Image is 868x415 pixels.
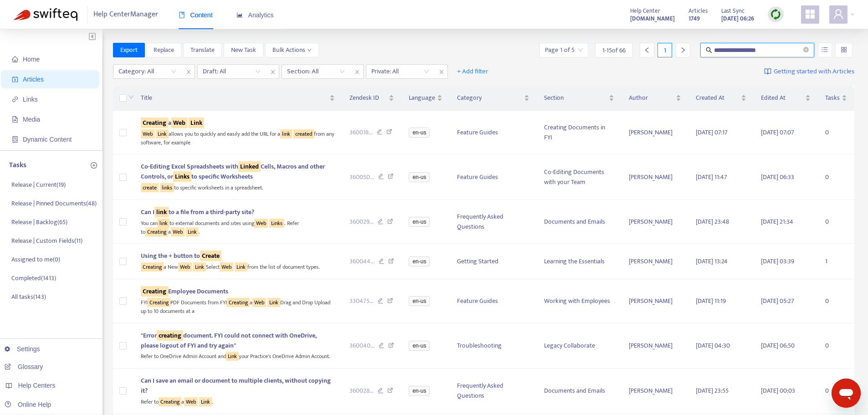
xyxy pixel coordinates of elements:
span: en-us [409,386,430,396]
div: allows you to quickly and easily add the URL for a from any software, for example [141,128,335,147]
th: Zendesk ID [342,86,402,111]
span: [DATE] 04:30 [696,340,730,351]
span: close-circle [803,47,809,52]
span: close [351,67,363,77]
span: Edited At [761,93,803,103]
span: 1 - 15 of 66 [602,46,626,55]
span: New Task [231,45,256,55]
a: [DOMAIN_NAME] [630,13,675,24]
span: Category [457,93,522,103]
span: close [183,67,195,77]
span: 330475 ... [349,296,374,306]
span: en-us [409,128,430,138]
span: Links [23,96,38,103]
span: [DATE] 06:33 [761,172,794,182]
button: Export [113,43,145,57]
sqkw: Link [186,227,199,236]
td: 0 [818,154,854,200]
p: Release | Backlog ( 65 ) [11,217,67,227]
p: Release | Custom Fields ( 11 ) [11,236,82,246]
td: Feature Guides [450,154,536,200]
span: Language [409,93,435,103]
sqkw: Web [141,129,154,138]
td: [PERSON_NAME] [621,369,688,414]
td: Documents and Emails [537,200,621,244]
th: Created At [688,86,753,111]
span: 360018 ... [349,128,373,138]
sqkw: Links [269,219,284,228]
span: [DATE] 07:17 [696,127,728,138]
sqkw: Web [254,219,268,228]
span: [DATE] 23:48 [696,216,729,227]
p: Assigned to me ( 0 ) [11,255,60,264]
sqkw: Web [252,298,266,307]
span: right [680,47,686,53]
span: Using the + button to [141,251,221,261]
th: Section [537,86,621,111]
span: en-us [409,341,430,351]
td: 0 [818,369,854,414]
span: a [141,118,204,128]
sqkw: Creating [227,298,250,307]
sqkw: creating [157,330,183,341]
span: close [267,67,279,77]
span: en-us [409,172,430,182]
p: All tasks ( 143 ) [11,292,46,302]
span: + Add filter [457,66,488,77]
span: down [128,94,134,100]
td: Creating Documents in FYI [537,111,621,154]
td: 0 [818,200,854,244]
span: search [706,47,712,53]
span: Replace [154,45,174,55]
th: Author [621,86,688,111]
a: Glossary [5,363,43,370]
span: Title [141,93,328,103]
td: [PERSON_NAME] [621,154,688,200]
div: Refer to OneDrive Admin Account and your Practice's OneDrive Admin Account. [141,351,335,361]
span: en-us [409,256,430,266]
span: "Error document. FYI could not connect with OneDrive, please logout of FYI and try again" [141,330,317,351]
span: plus-circle [91,162,97,169]
span: Section [544,93,607,103]
span: [DATE] 03:39 [761,256,794,266]
span: 360050 ... [349,172,374,182]
span: unordered-list [822,46,828,53]
td: Legacy Collaborate [537,323,621,369]
sqkw: link [280,129,292,138]
td: [PERSON_NAME] [621,200,688,244]
th: Title [134,86,342,111]
button: Bulk Actionsdown [265,43,319,57]
sqkw: Link [226,352,239,361]
img: image-link [764,68,771,75]
img: sync.dc5367851b00ba804db3.png [770,9,781,20]
a: Getting started with Articles [764,64,854,79]
span: file-image [12,116,18,123]
sqkw: Web [171,227,185,236]
sqkw: Web [171,118,187,128]
td: Getting Started [450,244,536,279]
p: Tasks [9,160,26,171]
span: Export [120,45,138,55]
button: New Task [224,43,263,57]
td: Learning the Essentials [537,244,621,279]
td: Feature Guides [450,279,536,323]
span: Content [179,11,213,19]
sqkw: links [160,183,174,192]
span: 360029 ... [349,217,374,227]
span: user [833,9,844,20]
span: Analytics [236,11,274,19]
td: [PERSON_NAME] [621,279,688,323]
span: 360040 ... [349,341,375,351]
strong: 1749 [688,14,700,24]
td: 0 [818,279,854,323]
sqkw: link [154,207,169,217]
span: Author [629,93,674,103]
span: book [179,12,185,18]
img: Swifteq [14,8,77,21]
td: Frequently Asked Questions [450,369,536,414]
span: area-chart [236,12,243,18]
th: Category [450,86,536,111]
button: + Add filter [450,64,495,79]
th: Edited At [754,86,818,111]
span: home [12,56,18,62]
